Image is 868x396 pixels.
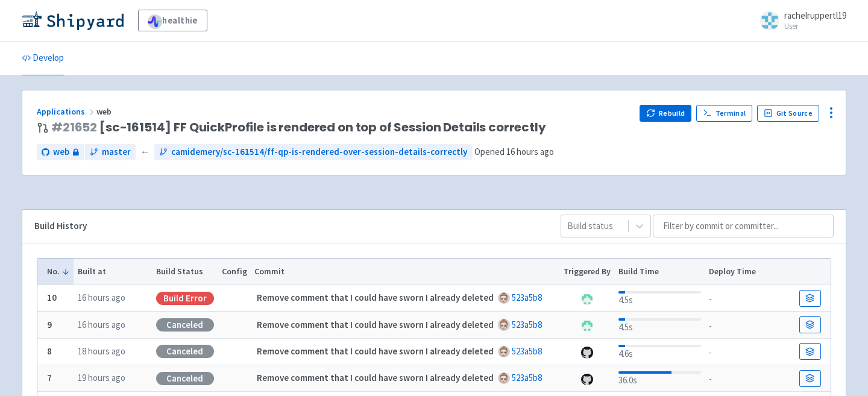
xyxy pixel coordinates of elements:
[34,219,541,233] div: Build History
[618,369,701,388] div: 36.0s
[618,342,701,361] div: 4.6s
[799,370,821,387] a: Build Details
[102,145,131,159] span: master
[799,343,821,360] a: Build Details
[156,345,214,358] div: Canceled
[618,316,701,335] div: 4.5s
[709,344,791,360] div: -
[799,290,821,307] a: Build Details
[154,144,472,160] a: camidemery/sc-161514/ff-qp-is-rendered-over-session-details-correctly
[512,319,542,330] a: 523a5b8
[156,372,214,385] div: Canceled
[51,121,546,134] span: [sc-161514] FF QuickProfile is rendered on top of Session Details correctly
[506,146,554,157] time: 16 hours ago
[47,372,52,383] b: 7
[22,11,124,30] img: Shipyard logo
[218,259,251,285] th: Config
[560,259,615,285] th: Triggered By
[47,319,52,330] b: 9
[156,318,214,332] div: Canceled
[653,215,834,237] input: Filter by commit or committer...
[51,119,97,136] a: #21652
[152,259,218,285] th: Build Status
[753,11,846,30] a: rachelruppertl19 User
[47,345,52,357] b: 8
[140,145,149,159] span: ←
[512,292,542,303] a: 523a5b8
[74,259,152,285] th: Built at
[53,145,69,159] span: web
[257,319,494,330] strong: Remove comment that I could have sworn I already deleted
[618,289,701,307] div: 4.5s
[138,10,207,31] a: healthie
[251,259,560,285] th: Commit
[47,265,70,278] button: No.
[474,146,554,157] span: Opened
[78,372,125,383] time: 19 hours ago
[156,292,214,305] div: Build Error
[257,292,494,303] strong: Remove comment that I could have sworn I already deleted
[705,259,795,285] th: Deploy Time
[257,345,494,357] strong: Remove comment that I could have sworn I already deleted
[614,259,705,285] th: Build Time
[47,292,57,303] b: 10
[709,370,791,386] div: -
[85,144,136,160] a: master
[784,22,846,30] small: User
[757,105,819,122] a: Git Source
[171,145,467,159] span: camidemery/sc-161514/ff-qp-is-rendered-over-session-details-correctly
[799,316,821,333] a: Build Details
[96,106,113,117] span: web
[22,42,64,75] a: Develop
[512,372,542,383] a: 523a5b8
[696,105,752,122] a: Terminal
[37,144,84,160] a: web
[37,106,96,117] a: Applications
[640,105,691,122] button: Rebuild
[78,345,125,357] time: 18 hours ago
[257,372,494,383] strong: Remove comment that I could have sworn I already deleted
[78,319,125,330] time: 16 hours ago
[709,317,791,333] div: -
[784,10,846,21] span: rachelruppertl19
[512,345,542,357] a: 523a5b8
[709,290,791,306] div: -
[78,292,125,303] time: 16 hours ago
